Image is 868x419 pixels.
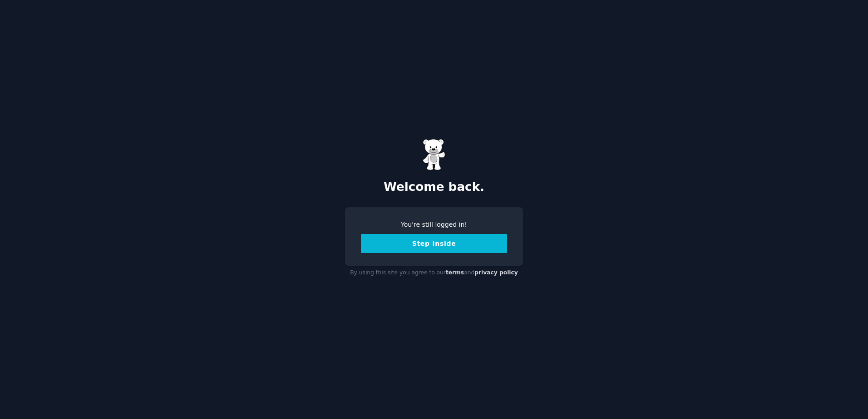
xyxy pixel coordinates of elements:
h2: Welcome back. [345,180,523,195]
img: Gummy Bear [423,139,445,171]
a: privacy policy [474,269,518,276]
a: terms [446,269,464,276]
button: Step Inside [361,234,507,253]
div: You're still logged in! [361,220,507,229]
div: By using this site you agree to our and [345,266,523,280]
a: Step Inside [361,240,507,247]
